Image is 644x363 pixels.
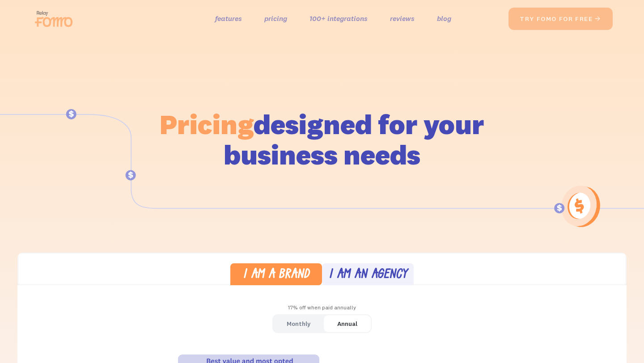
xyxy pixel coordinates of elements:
[160,107,254,141] span: Pricing
[264,12,287,25] a: pricing
[215,12,242,25] a: features
[287,317,310,330] div: Monthly
[437,12,451,25] a: blog
[594,15,602,23] span: 
[329,269,407,282] div: I am an agency
[508,8,613,30] a: try fomo for free
[159,109,485,170] h1: designed for your business needs
[390,12,415,25] a: reviews
[17,301,627,314] div: 17% off when paid annually
[309,12,368,25] a: 100+ integrations
[337,317,357,330] div: Annual
[243,269,309,282] div: I am a brand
